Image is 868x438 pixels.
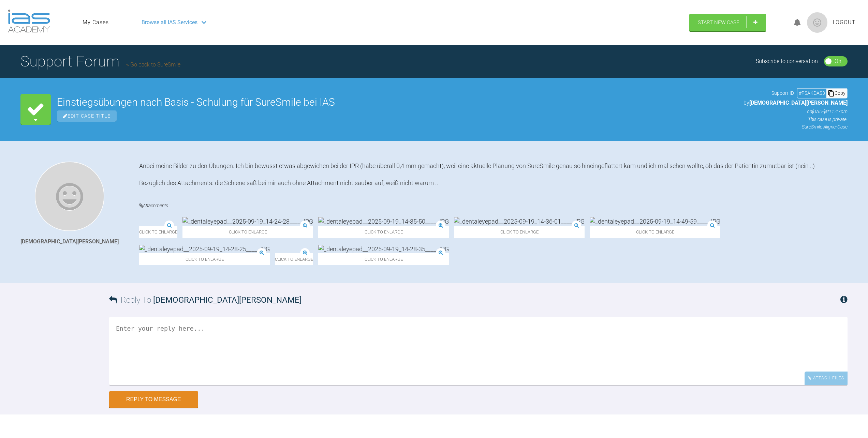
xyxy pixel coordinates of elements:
[805,372,848,385] div: Attach Files
[275,253,313,265] span: Click to enlarge
[83,18,109,27] a: My Cases
[20,49,180,73] h1: Support Forum
[20,237,119,246] div: [DEMOGRAPHIC_DATA][PERSON_NAME]
[142,18,197,27] span: Browse all IAS Services
[756,57,818,66] div: Subscribe to conversation
[139,226,177,238] span: Click to enlarge
[744,99,848,107] p: by
[139,245,270,253] img: _dentaleyepad__2025-09-19_14-28-25____.JPG
[318,253,449,265] span: Click to enlarge
[454,217,585,226] img: _dentaleyepad__2025-09-19_14-36-01____.JPG
[590,217,720,226] img: _dentaleyepad__2025-09-19_14-49-59____.JPG
[57,97,737,107] h2: Einstiegsübungen nach Basis - Schulung für SureSmile bei IAS
[139,253,270,265] span: Click to enlarge
[8,10,50,33] img: logo-light.3e3ef733.png
[749,100,848,106] span: [DEMOGRAPHIC_DATA][PERSON_NAME]
[139,162,848,192] div: Anbei meine Bilder zu den Übungen. Ich bin bewusst etwas abgewichen bei der IPR (habe überall 0,4...
[833,18,856,27] a: Logout
[744,123,848,131] p: SureSmile Aligner Case
[35,162,104,231] img: Christian Buortesch
[454,226,585,238] span: Click to enlarge
[109,293,301,306] h3: Reply To
[153,295,301,305] span: [DEMOGRAPHIC_DATA][PERSON_NAME]
[126,61,180,68] a: Go back to SureSmile
[139,201,848,210] h4: Attachments
[771,89,794,97] span: Support ID
[318,217,449,226] img: _dentaleyepad__2025-09-19_14-35-50____.JPG
[744,116,848,123] p: This case is private.
[182,226,313,238] span: Click to enlarge
[797,89,826,97] div: # PSAKDAS3
[826,89,847,97] div: Copy
[698,19,739,26] span: Start New Case
[689,14,766,31] a: Start New Case
[807,12,827,33] img: profile.png
[744,108,848,115] p: on [DATE] at 11:47pm
[318,245,449,253] img: _dentaleyepad__2025-09-19_14-28-35____.JPG
[182,217,313,226] img: _dentaleyepad__2025-09-19_14-24-28____.JPG
[590,226,720,238] span: Click to enlarge
[57,110,117,122] span: Edit Case Title
[835,57,841,66] div: On
[109,391,198,408] button: Reply to Message
[318,226,449,238] span: Click to enlarge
